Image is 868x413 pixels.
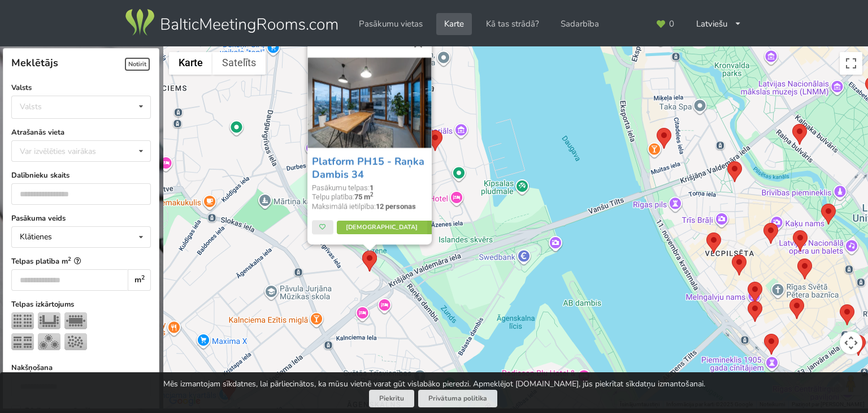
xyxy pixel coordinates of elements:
[11,127,151,138] label: Atrašanās vieta
[478,13,547,35] a: Kā tas strādā?
[212,52,266,75] button: Rādīt satelīta fotogrāfisko datu bāzi
[169,52,212,75] button: Rādīt ielu karti
[11,362,151,373] label: Nakšņošana
[312,183,427,192] div: Pasākumu telpas:
[307,57,432,148] img: Neierastas vietas | Rīga | Platform PH15 - Raņka Dambis 34
[11,82,151,93] label: Valsts
[553,13,607,35] a: Sadarbība
[11,333,34,350] img: Klase
[336,221,442,234] a: [DEMOGRAPHIC_DATA]
[351,13,431,35] a: Pasākumu vietas
[312,202,427,211] div: Maksimālā ietilpība:
[369,390,414,407] button: Piekrītu
[128,269,151,291] div: m
[64,312,87,329] img: Sapulce
[123,7,340,38] img: Baltic Meeting Rooms
[840,52,862,75] button: Pārslēgt pilnekrāna skatu
[125,58,150,71] span: Notīrīt
[11,312,34,329] img: Teātris
[688,13,750,35] div: Latviešu
[38,312,60,329] img: U-Veids
[68,255,71,263] sup: 2
[11,56,58,70] span: Meklētājs
[11,170,151,181] label: Dalībnieku skaits
[20,102,42,111] div: Valsts
[370,191,374,197] sup: 2
[20,233,52,241] div: Klātienes
[436,13,472,35] a: Karte
[11,213,151,224] label: Pasākuma veids
[141,273,145,282] sup: 2
[11,256,151,267] label: Telpas platība m
[11,299,151,310] label: Telpas izkārtojums
[312,192,427,201] div: Telpu platība:
[840,332,862,354] button: Kartes kameras vadīklas
[418,390,497,407] a: Privātuma politika
[64,333,87,350] img: Pieņemšana
[312,154,424,181] a: Platform PH15 - Raņka Dambis 34
[370,183,374,192] strong: 1
[354,192,374,201] strong: 75 m
[669,20,674,28] span: 0
[376,202,416,210] strong: 12 personas
[17,144,121,157] div: Var izvēlēties vairākas
[38,333,60,350] img: Bankets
